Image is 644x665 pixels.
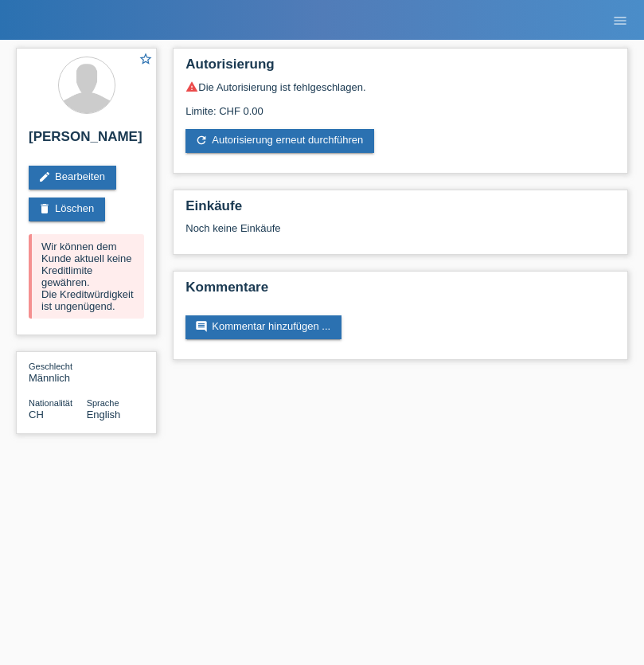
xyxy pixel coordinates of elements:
a: deleteLöschen [29,198,105,221]
a: editBearbeiten [29,166,116,190]
div: Noch keine Einkäufe [185,222,615,246]
i: delete [38,202,51,215]
a: star_border [139,52,153,68]
span: Sprache [87,398,119,408]
span: Geschlecht [29,362,72,371]
h2: Einkäufe [185,198,615,222]
i: edit [38,170,51,183]
div: Wir können dem Kunde aktuell keine Kreditlimite gewähren. Die Kreditwürdigkeit ist ungenügend. [29,234,144,319]
i: menu [612,13,628,29]
h2: Kommentare [185,280,615,303]
i: warning [185,80,198,93]
i: comment [195,320,208,333]
span: Nationalität [29,398,72,408]
h2: Autorisierung [185,57,615,80]
span: Schweiz [29,409,44,421]
i: refresh [195,134,208,147]
div: Die Autorisierung ist fehlgeschlagen. [185,80,615,93]
a: menu [604,15,636,25]
span: English [87,409,121,421]
h2: [PERSON_NAME] [29,129,144,153]
i: star_border [139,52,153,66]
a: refreshAutorisierung erneut durchführen [185,129,374,153]
a: commentKommentar hinzufügen ... [185,315,342,339]
div: Limite: CHF 0.00 [185,93,615,117]
div: Männlich [29,360,87,384]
